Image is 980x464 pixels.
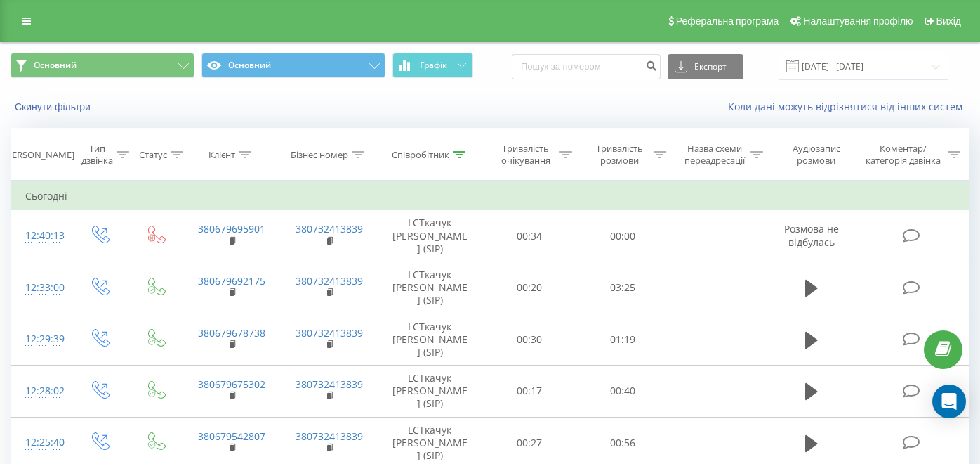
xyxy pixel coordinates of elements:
span: Основний [34,60,77,71]
td: LCТкачук [PERSON_NAME] (SIP) [378,210,482,262]
button: Основний [201,53,385,78]
div: Тривалість очікування [495,143,556,167]
a: 380732413839 [296,378,363,391]
td: 00:30 [482,314,576,366]
td: 00:00 [576,210,669,262]
a: 380679695901 [198,222,265,236]
td: 00:34 [482,210,576,262]
td: 03:25 [576,262,669,314]
a: Коли дані можуть відрізнятися вiд інших систем [728,100,969,113]
a: 380679542807 [198,430,265,443]
div: [PERSON_NAME] [4,149,74,161]
a: 380732413839 [296,274,363,288]
a: 380679675302 [198,378,265,391]
div: Коментар/категорія дзвінка [862,143,944,167]
a: 380679692175 [198,274,265,288]
td: 00:17 [482,366,576,418]
div: Тривалість розмови [588,143,649,167]
div: Статус [139,149,167,161]
a: 380679678738 [198,326,265,340]
span: Графік [420,60,447,70]
div: Бізнес номер [291,149,348,161]
td: Сьогодні [11,182,969,210]
div: Тип дзвінка [81,143,113,167]
button: Основний [11,53,194,78]
a: 380732413839 [296,326,363,340]
td: LCТкачук [PERSON_NAME] (SIP) [378,314,482,366]
a: 380732413839 [296,430,363,443]
div: Співробітник [392,149,449,161]
td: 00:20 [482,262,576,314]
button: Графік [392,53,473,78]
div: Клієнт [208,149,235,161]
button: Експорт [668,54,743,79]
span: Налаштування профілю [803,15,913,27]
span: Вихід [936,15,961,27]
td: 00:40 [576,366,669,418]
div: 12:29:39 [25,326,57,353]
div: 12:40:13 [25,222,57,250]
span: Реферальна програма [676,15,779,27]
div: 12:33:00 [25,274,57,302]
button: Скинути фільтри [11,101,98,113]
td: 01:19 [576,314,669,366]
a: 380732413839 [296,222,363,236]
div: Аудіозапис розмови [779,143,853,167]
td: LCТкачук [PERSON_NAME] (SIP) [378,366,482,418]
td: LCТкачук [PERSON_NAME] (SIP) [378,262,482,314]
div: Open Intercom Messenger [932,385,966,418]
input: Пошук за номером [512,54,661,79]
div: Назва схеми переадресації [682,143,748,167]
div: 12:28:02 [25,378,57,405]
span: Розмова не відбулась [784,222,839,248]
div: 12:25:40 [25,429,57,456]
